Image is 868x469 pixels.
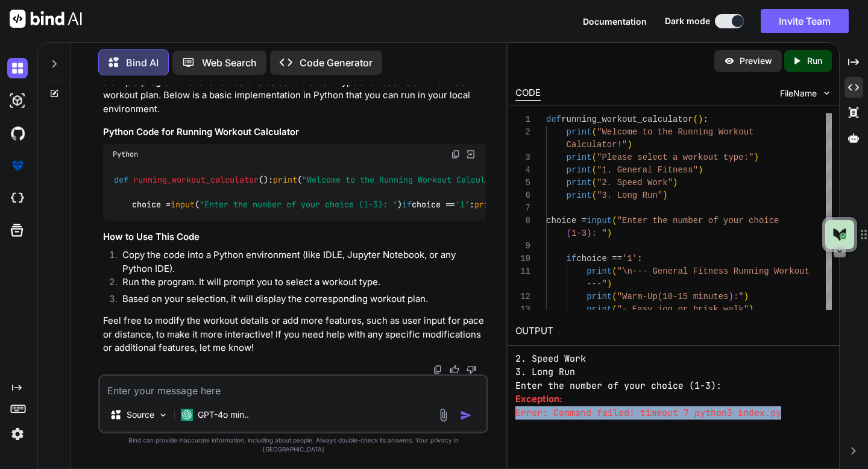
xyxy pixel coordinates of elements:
[724,55,735,66] img: preview
[113,150,138,159] span: Python
[591,228,606,238] span: : "
[822,88,832,98] img: chevron down
[465,149,476,160] img: Open in Browser
[7,156,28,176] img: premium
[433,365,442,374] img: copy
[515,202,530,215] div: 7
[198,409,249,421] p: GPT-4o min..
[515,113,530,126] div: 1
[450,365,459,374] img: like
[612,304,617,314] span: (
[673,178,678,187] span: )
[662,190,667,200] span: )
[515,393,562,404] strong: Exception:
[126,55,159,70] p: Bind AI
[597,190,662,200] span: "3. Long Run"
[612,266,617,276] span: (
[103,125,485,139] h3: Python Code for Running Workout Calculator
[607,228,612,238] span: )
[587,266,612,276] span: print
[566,190,591,200] span: print
[546,216,587,225] span: choice =
[566,228,571,238] span: (
[607,279,612,289] span: )
[617,266,809,276] span: "\n--- General Fitness Running Workout
[515,126,530,139] div: 2
[583,16,647,27] span: Documentation
[612,292,617,301] span: (
[587,216,612,225] span: input
[571,228,587,238] span: 1-3
[98,436,488,454] p: Bind can provide inaccurate information, including about people. Always double-check its answers....
[591,165,596,175] span: (
[627,140,632,150] span: )
[566,254,576,263] span: if
[133,175,259,186] span: running_workout_calculator
[113,275,485,292] li: Run the program. It will prompt you to select a workout type.
[103,314,485,355] p: Feel free to modify the workout details or add more features, such as user input for pace or dist...
[597,178,673,187] span: "2. Speed Work"
[761,9,849,33] button: Invite Team
[807,55,822,67] p: Run
[566,153,591,162] span: print
[591,178,596,187] span: (
[749,304,753,314] span: )
[114,175,128,186] span: def
[587,292,612,301] span: print
[515,189,530,202] div: 6
[698,165,703,175] span: )
[583,15,647,28] button: Documentation
[10,10,82,28] img: Bind AI
[127,409,154,421] p: Source
[302,175,514,186] span: "Welcome to the Running Workout Calculator!"
[515,86,541,101] div: CODE
[7,90,28,111] img: darkAi-studio
[780,87,817,99] span: FileName
[703,115,708,124] span: :
[693,115,697,124] span: (
[740,55,772,67] p: Preview
[597,165,698,175] span: "1. General Fitness"
[515,164,530,177] div: 4
[474,199,498,210] span: print
[515,177,530,189] div: 5
[7,188,28,209] img: cloudideIcon
[460,409,472,421] img: icon
[467,365,476,374] img: dislike
[113,292,485,309] li: Based on your selection, it will display the corresponding workout plan.
[743,292,748,301] span: )
[622,254,637,263] span: '1'
[515,291,530,303] div: 12
[103,61,485,116] p: To create a running workout calculator based on the templates provided, we can outline a simple p...
[546,115,561,124] span: def
[591,190,596,200] span: (
[597,153,753,162] span: "Please select a workout type:"
[587,228,591,238] span: )
[617,292,657,301] span: "Warm-Up
[455,199,470,210] span: '1'
[637,254,642,263] span: :
[7,424,28,444] img: settings
[113,248,485,275] li: Copy the code into a Python environment (like IDLE, Jupyter Notebook, or any Python IDE).
[171,199,195,210] span: input
[612,216,617,225] span: (
[515,151,530,164] div: 3
[515,215,530,227] div: 8
[591,127,596,137] span: (
[515,406,832,420] pre: Error: Command failed: timeout 7 python3 index.py
[200,199,397,210] span: "Enter the number of your choice (1-3): "
[698,115,703,124] span: )
[597,127,753,137] span: "Welcome to the Running Workout
[753,153,758,162] span: )
[728,292,733,301] span: )
[202,55,257,70] p: Web Search
[515,303,530,316] div: 13
[587,279,607,289] span: ---"
[662,292,728,301] span: 10-15 minutes
[617,216,779,225] span: "Enter the number of your choice
[436,408,450,422] img: attachment
[451,150,461,159] img: copy
[300,55,373,70] p: Code Generator
[665,15,710,27] span: Dark mode
[587,304,612,314] span: print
